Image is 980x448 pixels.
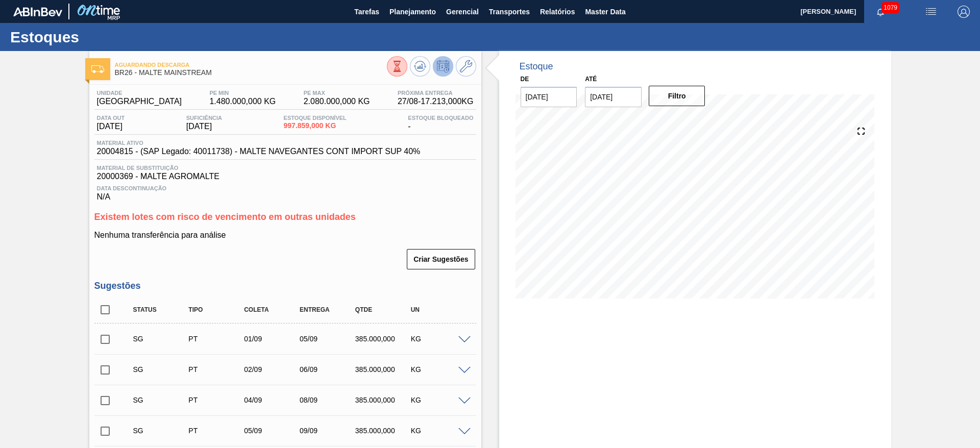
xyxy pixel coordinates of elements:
[297,335,359,343] div: 05/09/2025
[241,335,303,343] div: 01/09/2025
[585,76,597,83] label: Até
[408,396,470,404] div: KG
[131,335,192,343] div: Sugestão Criada
[13,7,62,16] img: TNhmsLtSVTkK8tSr43FrP2fwEKptu5GPRR3wAAAABJRU5ErkJggg==
[186,335,248,343] div: Pedido de Transferência
[97,97,182,106] span: [GEOGRAPHIC_DATA]
[408,335,470,343] div: KG
[131,396,192,404] div: Sugestão Criada
[10,31,191,43] h1: Estoques
[97,115,125,121] span: Data out
[433,56,453,77] button: Desprogramar Estoque
[304,90,370,96] span: PE MAX
[131,365,192,374] div: Sugestão Criada
[209,90,276,96] span: PE MIN
[864,5,897,19] button: Notificações
[94,181,476,202] div: N/A
[94,231,476,240] p: Nenhuma transferência para análise
[410,56,430,77] button: Atualizar Gráfico
[540,6,575,18] span: Relatórios
[925,6,937,18] img: userActions
[389,6,436,18] span: Planejamento
[241,396,303,404] div: 04/09/2025
[97,140,421,146] span: Material ativo
[398,90,474,96] span: Próxima Entrega
[186,396,248,404] div: Pedido de Transferência
[131,427,192,435] div: Sugestão Criada
[353,365,414,374] div: 385.000,000
[284,115,347,121] span: Estoque Disponível
[408,115,473,121] span: Estoque Bloqueado
[408,306,470,313] div: UN
[521,76,529,83] label: De
[881,2,899,13] span: 1079
[398,97,474,106] span: 27/08 - 17.213,000 KG
[241,306,303,313] div: Coleta
[408,427,470,435] div: KG
[408,248,476,270] div: Criar Sugestões
[354,6,379,18] span: Tarefas
[297,427,359,435] div: 09/09/2025
[97,147,421,156] span: 20004815 - (SAP Legado: 40011738) - MALTE NAVEGANTES CONT IMPORT SUP 40%
[649,86,705,106] button: Filtro
[446,6,479,18] span: Gerencial
[585,87,642,107] input: dd/mm/yyyy
[186,122,222,131] span: [DATE]
[209,97,276,106] span: 1.480.000,000 KG
[408,365,470,374] div: KG
[585,6,625,18] span: Master Data
[186,306,248,313] div: Tipo
[353,335,414,343] div: 385.000,000
[489,6,530,18] span: Transportes
[97,185,474,191] span: Data Descontinuação
[115,62,387,68] span: Aguardando Descarga
[284,122,347,130] span: 997.859,000 KG
[520,61,553,72] div: Estoque
[353,396,414,404] div: 385.000,000
[94,281,476,291] h3: Sugestões
[97,165,474,171] span: Material de Substituição
[297,365,359,374] div: 06/09/2025
[131,306,192,313] div: Status
[97,90,182,96] span: Unidade
[304,97,370,106] span: 2.080.000,000 KG
[456,56,476,77] button: Ir ao Master Data / Geral
[297,306,359,313] div: Entrega
[186,427,248,435] div: Pedido de Transferência
[958,6,970,18] img: Logout
[97,122,125,131] span: [DATE]
[387,56,407,77] button: Visão Geral dos Estoques
[97,172,474,181] span: 20000369 - MALTE AGROMALTE
[353,306,414,313] div: Qtde
[407,249,475,269] button: Criar Sugestões
[297,396,359,404] div: 08/09/2025
[91,65,104,73] img: Ícone
[405,115,476,131] div: -
[115,69,387,77] span: BR26 - MALTE MAINSTREAM
[521,87,577,107] input: dd/mm/yyyy
[241,365,303,374] div: 02/09/2025
[186,115,222,121] span: Suficiência
[353,427,414,435] div: 385.000,000
[241,427,303,435] div: 05/09/2025
[186,365,248,374] div: Pedido de Transferência
[94,212,356,222] span: Existem lotes com risco de vencimento em outras unidades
